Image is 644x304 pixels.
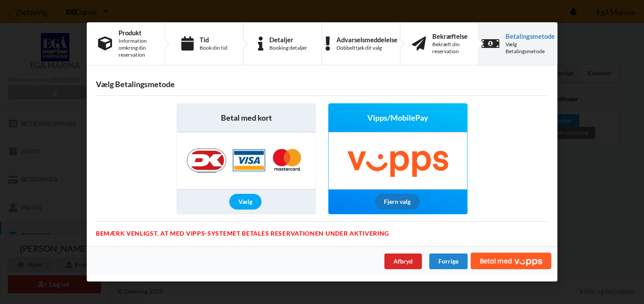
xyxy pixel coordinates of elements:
[505,41,555,55] div: Vælg Betalingsmetode
[505,33,555,40] div: Betalingsmetode
[432,33,468,40] div: Bekræftelse
[119,29,153,36] div: Produkt
[200,44,227,51] div: Book din tid
[229,194,261,209] div: Vælg
[96,221,548,231] div: Bemærk venligst, at med Vipps-systemet betales reservationen under aktivering
[367,112,428,123] span: Vipps/MobilePay
[200,36,227,43] div: Tid
[119,37,153,58] div: Information omkring din reservation
[178,132,315,189] img: Nets
[269,36,307,43] div: Detaljer
[336,36,397,43] div: Advarselsmeddelelse
[329,132,467,189] img: Vipps/MobilePay
[432,41,468,55] div: Bekræft din reservation
[384,253,422,269] div: Afbryd
[375,194,420,209] div: Fjern valg
[96,79,548,89] h3: Vælg Betalingsmetode
[429,253,468,269] div: Forrige
[336,44,397,51] div: Dobbelttjek dit valg
[221,112,272,123] span: Betal med kort
[269,44,307,51] div: Booking detaljer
